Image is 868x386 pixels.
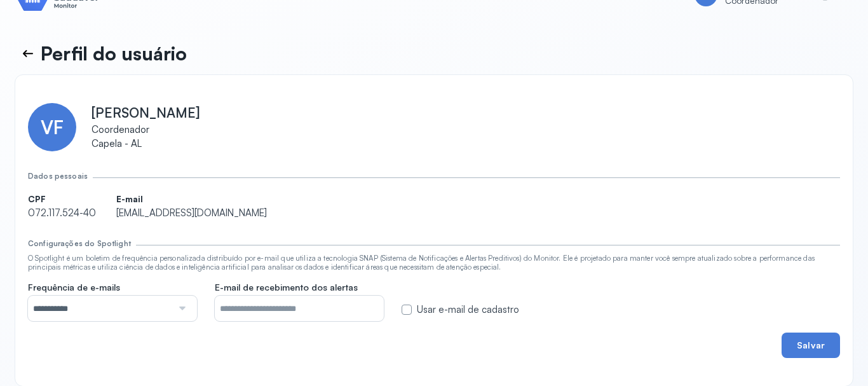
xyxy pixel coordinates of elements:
[92,138,200,150] span: Capela - AL
[92,124,200,136] span: Coordenador
[41,42,187,65] p: Perfil do usuário
[28,194,96,205] span: CPF
[28,254,840,272] div: O Spotlight é um boletim de frequência personalizada distribuído por e-mail que utiliza a tecnolo...
[41,116,64,139] span: VF
[28,282,120,293] span: Frequência de e-mails
[116,194,267,219] div: [EMAIL_ADDRESS][DOMAIN_NAME]
[782,333,840,358] button: Salvar
[215,282,358,293] span: E-mail de recebimento dos alertas
[28,194,96,219] div: 072.117.524-40
[116,194,267,205] span: E-mail
[28,239,131,248] div: Configurações do Spotlight
[417,304,519,316] label: Usar e-mail de cadastro
[28,172,88,181] div: Dados pessoais
[92,104,200,121] span: [PERSON_NAME]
